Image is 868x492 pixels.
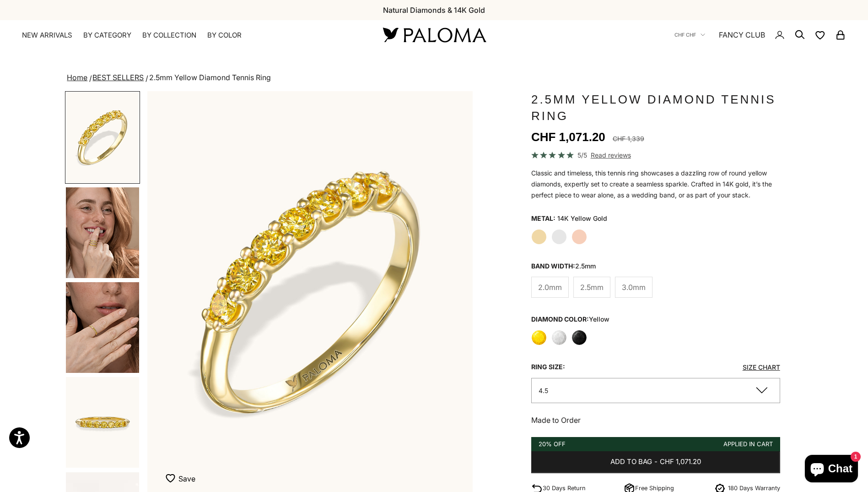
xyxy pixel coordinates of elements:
button: Go to item 4 [65,186,140,279]
span: 3.0mm [622,281,646,293]
span: 4.5 [539,387,548,394]
h1: 2.5mm Yellow Diamond Tennis Ring [531,91,780,124]
p: Made to Order [531,414,780,426]
span: 2.5mm Yellow Diamond Tennis Ring [149,73,271,82]
span: Read reviews [591,150,631,160]
button: Go to item 5 [65,281,140,374]
variant-option-value: 14K Yellow Gold [557,212,607,225]
button: Save [166,474,195,484]
summary: By Collection [142,31,196,40]
button: Add to bag-CHF 1,071.20 [531,451,780,473]
span: 2.5mm [580,281,604,293]
div: 20% Off [539,439,566,449]
span: CHF 1,071.20 [660,456,701,468]
sale-price: CHF 1,071.20 [531,128,605,146]
button: Go to item 6 [65,376,140,469]
a: BEST SELLERS [92,73,144,82]
span: Add to bag [610,456,652,468]
a: NEW ARRIVALS [22,31,72,40]
img: wishlist [166,474,178,483]
a: 5/5 Read reviews [531,150,780,160]
button: 4.5 [531,378,780,403]
variant-option-value: 2.5mm [575,262,596,270]
span: 5/5 [577,150,587,160]
img: #YellowGold [66,92,139,183]
div: Applied in cart [723,439,773,449]
button: Go to item 1 [65,91,140,184]
legend: Band Width: [531,259,596,273]
summary: By Category [83,31,131,40]
variant-option-value: yellow [589,315,609,323]
legend: Metal: [531,212,555,225]
summary: By Color [207,31,242,40]
nav: Primary navigation [22,31,361,40]
nav: Secondary navigation [674,20,846,49]
p: Classic and timeless, this tennis ring showcases a dazzling row of round yellow diamonds, expertl... [531,168,780,201]
compare-at-price: CHF 1,339 [613,133,644,144]
a: Home [67,73,87,82]
img: #YellowGold #WhiteGold #RoseGold [66,282,139,373]
legend: Ring size: [531,360,565,374]
span: 2.0mm [538,281,562,293]
a: FANCY CLUB [719,29,765,41]
span: CHF CHF [674,31,696,39]
inbox-online-store-chat: Shopify online store chat [802,455,861,485]
nav: breadcrumbs [65,71,803,84]
legend: Diamond Color: [531,312,609,326]
a: Size Chart [743,363,780,371]
p: Natural Diamonds & 14K Gold [383,4,485,16]
button: CHF CHF [674,31,705,39]
img: #YellowGold #WhiteGold #RoseGold [66,187,139,278]
img: #YellowGold [66,377,139,468]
